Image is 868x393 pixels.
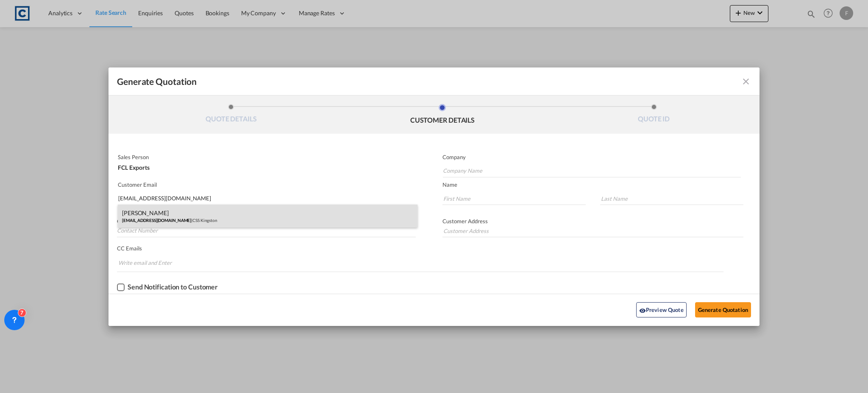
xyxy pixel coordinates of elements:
p: CC Emails [117,245,723,252]
li: QUOTE ID [548,104,759,127]
li: QUOTE DETAILS [125,104,337,127]
input: Customer Address [442,225,743,237]
button: icon-eyePreview Quote [636,302,687,317]
input: Last Name [600,192,743,205]
p: Customer Email [118,181,417,188]
p: Company [442,154,741,160]
md-icon: icon-close fg-AAA8AD cursor m-0 [741,76,751,87]
button: Generate Quotation [695,302,751,317]
input: Contact Number [117,225,416,237]
input: Company Name [443,165,741,177]
div: FCL Exports [118,160,415,171]
md-icon: icon-eye [639,307,646,314]
md-chips-wrap: Chips container. Enter the text area, then type text, and press enter to add a chip. [117,255,723,272]
md-dialog: Generate QuotationQUOTE ... [108,67,759,326]
p: Name [442,181,759,188]
span: Customer Address [442,218,488,225]
input: First Name [442,192,586,205]
md-checkbox: Checkbox No Ink [117,283,218,292]
p: Contact [117,218,416,225]
input: Chips input. [118,256,182,269]
span: Generate Quotation [117,76,197,87]
input: Search by Customer Name/Email Id/Company [118,192,417,205]
p: Sales Person [118,154,415,160]
li: CUSTOMER DETAILS [337,104,548,127]
div: Send Notification to Customer [128,283,218,291]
